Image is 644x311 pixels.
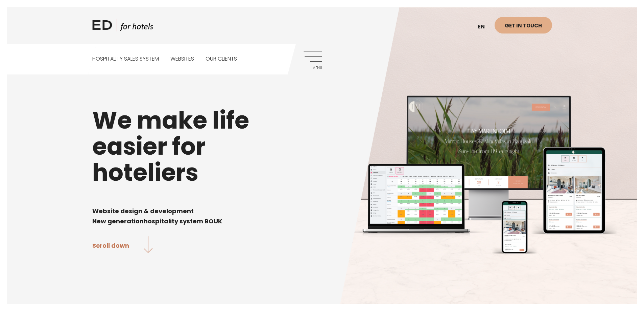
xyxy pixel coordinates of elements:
a: en [474,19,495,35]
span: Menu [304,66,322,70]
span: hospitality system BOUK [144,217,222,225]
a: Websites [170,44,194,74]
a: Menu [304,51,322,69]
a: Scroll down [92,236,153,254]
span: Website design & development New generation [92,207,194,225]
h1: We make life easier for hoteliers [92,107,552,185]
a: Get in touch [495,17,552,34]
div: Page 1 [92,196,552,226]
a: Our clients [206,44,237,74]
a: Hospitality sales system [92,44,159,74]
a: ED HOTELS [92,19,153,36]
